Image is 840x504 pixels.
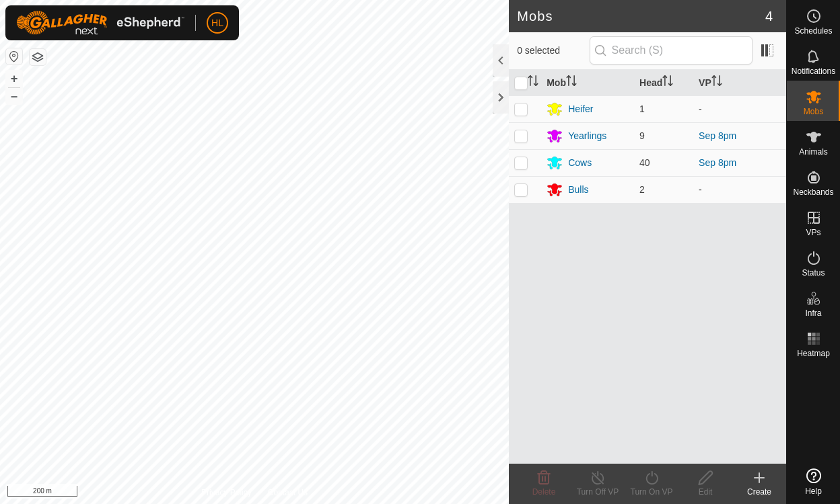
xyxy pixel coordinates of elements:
span: 4 [765,6,773,26]
div: Yearlings [568,129,606,143]
div: Create [732,486,786,498]
div: Turn On VP [625,486,678,498]
span: HL [211,16,223,30]
div: Edit [678,486,732,498]
a: Contact Us [268,487,308,499]
span: 9 [639,130,645,141]
span: Schedules [794,27,832,35]
button: Reset Map [6,48,22,65]
span: 0 selected [517,44,589,58]
p-sorticon: Activate to sort [566,77,577,88]
span: 40 [639,157,650,168]
span: Notifications [792,67,835,75]
span: Infra [805,309,821,317]
a: Privacy Policy [201,487,252,499]
a: Sep 8pm [699,157,736,168]
div: Bulls [568,183,588,197]
span: VPs [806,228,820,237]
h2: Mobs [517,8,765,24]
div: Heifer [568,102,593,116]
input: Search (S) [590,36,753,65]
button: – [6,88,22,104]
p-sorticon: Activate to sort [711,77,722,88]
span: Status [802,269,825,277]
td: - [693,95,786,122]
span: Animals [799,148,828,156]
th: VP [693,70,786,96]
td: - [693,176,786,203]
button: + [6,71,22,87]
span: Delete [532,487,556,497]
span: Neckbands [793,188,833,196]
span: Heatmap [797,349,830,358]
span: Help [805,487,822,495]
div: Cows [568,156,592,170]
button: Map Layers [30,49,46,65]
th: Head [634,70,693,96]
p-sorticon: Activate to sort [662,77,673,88]
a: Help [787,463,840,501]
a: Sep 8pm [699,130,736,141]
span: 1 [639,103,645,114]
img: Gallagher Logo [16,11,184,35]
th: Mob [541,70,634,96]
span: Mobs [804,108,823,116]
div: Turn Off VP [571,486,625,498]
span: 2 [639,184,645,195]
p-sorticon: Activate to sort [528,77,538,88]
